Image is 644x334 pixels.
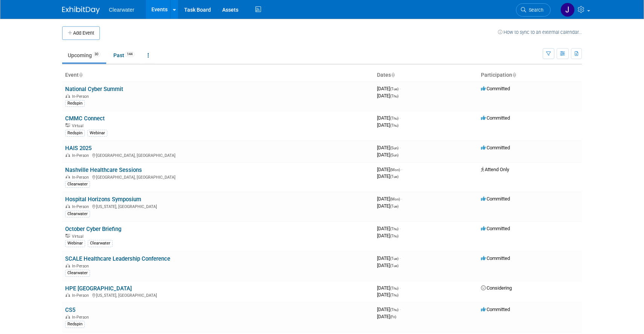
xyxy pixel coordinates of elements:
[65,167,142,173] a: Nashville Healthcare Sessions
[498,29,582,35] a: How to sync to an external calendar...
[481,86,510,91] span: Committed
[401,167,402,172] span: -
[65,270,90,276] div: Clearwater
[516,3,551,17] a: Search
[377,307,401,312] span: [DATE]
[72,123,85,128] span: Virtual
[377,233,398,238] span: [DATE]
[481,167,509,172] span: Attend Only
[72,94,91,99] span: In-Person
[512,72,516,78] a: Sort by Participation Type
[400,145,401,150] span: -
[400,285,401,291] span: -
[377,255,401,261] span: [DATE]
[66,315,70,319] img: In-Person Event
[109,7,134,13] span: Clearwater
[390,153,398,157] span: (Sun)
[481,307,510,312] span: Committed
[87,130,107,137] div: Webinar
[65,292,371,298] div: [US_STATE], [GEOGRAPHIC_DATA]
[66,293,70,297] img: In-Person Event
[377,145,401,150] span: [DATE]
[481,115,510,121] span: Committed
[65,211,90,217] div: Clearwater
[390,308,398,312] span: (Thu)
[390,286,398,290] span: (Thu)
[390,257,398,261] span: (Tue)
[390,227,398,231] span: (Thu)
[65,181,90,188] div: Clearwater
[377,203,398,209] span: [DATE]
[377,167,402,172] span: [DATE]
[377,196,402,202] span: [DATE]
[400,115,401,121] span: -
[66,264,70,267] img: In-Person Event
[377,314,396,319] span: [DATE]
[92,52,101,57] span: 30
[390,315,396,319] span: (Fri)
[125,52,135,57] span: 144
[66,153,70,157] img: In-Person Event
[65,115,105,122] a: CMMC Connect
[62,26,100,40] button: Add Event
[400,255,401,261] span: -
[377,115,401,121] span: [DATE]
[377,226,401,231] span: [DATE]
[72,293,91,298] span: In-Person
[481,145,510,150] span: Committed
[66,123,70,127] img: Virtual Event
[66,94,70,98] img: In-Person Event
[65,307,75,313] a: CS5
[79,72,82,78] a: Sort by Event Name
[374,69,478,82] th: Dates
[377,86,401,91] span: [DATE]
[390,116,398,120] span: (Thu)
[72,264,91,269] span: In-Person
[400,86,401,91] span: -
[65,86,123,93] a: National Cyber Summit
[62,6,100,14] img: ExhibitDay
[400,307,401,312] span: -
[66,234,70,238] img: Virtual Event
[65,240,85,247] div: Webinar
[390,204,398,208] span: (Tue)
[377,285,401,291] span: [DATE]
[390,264,398,268] span: (Tue)
[390,234,398,238] span: (Thu)
[72,175,91,180] span: In-Person
[377,122,398,128] span: [DATE]
[390,168,400,172] span: (Mon)
[481,226,510,231] span: Committed
[62,48,106,62] a: Upcoming30
[377,263,398,268] span: [DATE]
[72,153,91,158] span: In-Person
[65,285,132,292] a: HPE [GEOGRAPHIC_DATA]
[65,174,371,180] div: [GEOGRAPHIC_DATA], [GEOGRAPHIC_DATA]
[560,3,575,17] img: Jakera Willis
[481,285,512,291] span: Considering
[377,152,398,158] span: [DATE]
[65,196,141,203] a: Hospital Horizons Symposium
[377,93,398,99] span: [DATE]
[481,196,510,202] span: Committed
[65,152,371,158] div: [GEOGRAPHIC_DATA], [GEOGRAPHIC_DATA]
[391,72,395,78] a: Sort by Start Date
[62,69,374,82] th: Event
[390,146,398,150] span: (Sun)
[401,196,402,202] span: -
[526,7,543,13] span: Search
[72,204,91,209] span: In-Person
[65,100,85,107] div: Redspin
[66,204,70,208] img: In-Person Event
[66,175,70,179] img: In-Person Event
[481,255,510,261] span: Committed
[72,234,85,239] span: Virtual
[65,203,371,209] div: [US_STATE], [GEOGRAPHIC_DATA]
[65,226,121,232] a: October Cyber Briefing
[390,94,398,98] span: (Thu)
[65,130,85,137] div: Redspin
[400,226,401,231] span: -
[108,48,140,62] a: Past144
[72,315,91,320] span: In-Person
[390,293,398,297] span: (Thu)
